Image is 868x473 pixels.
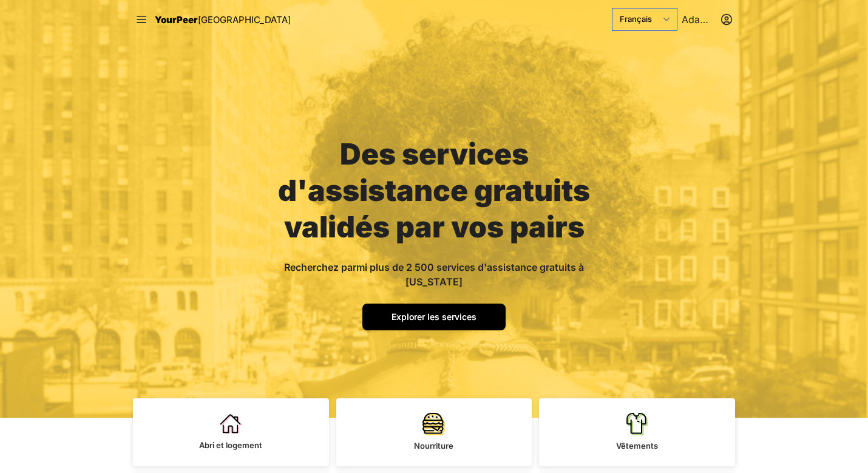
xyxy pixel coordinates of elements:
font: Recherchez parmi plus de 2 500 services d'assistance gratuits à [US_STATE] [284,261,584,288]
a: Vêtements [539,398,735,466]
a: Explorer les services [362,304,506,330]
a: YourPeer[GEOGRAPHIC_DATA] [155,12,291,27]
font: Nourriture [414,441,453,451]
span: YourPeer [155,14,198,26]
a: Nourriture [336,398,532,466]
font: Adamabard [682,13,735,26]
font: Vêtements [616,441,658,451]
span: [GEOGRAPHIC_DATA] [198,14,291,26]
button: Adamabard [682,12,733,27]
font: Des services d'assistance gratuits validés par vos pairs [278,136,590,245]
a: Abri et logement [133,398,329,466]
font: Explorer les services [392,311,476,322]
font: Abri et logement [199,440,262,450]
